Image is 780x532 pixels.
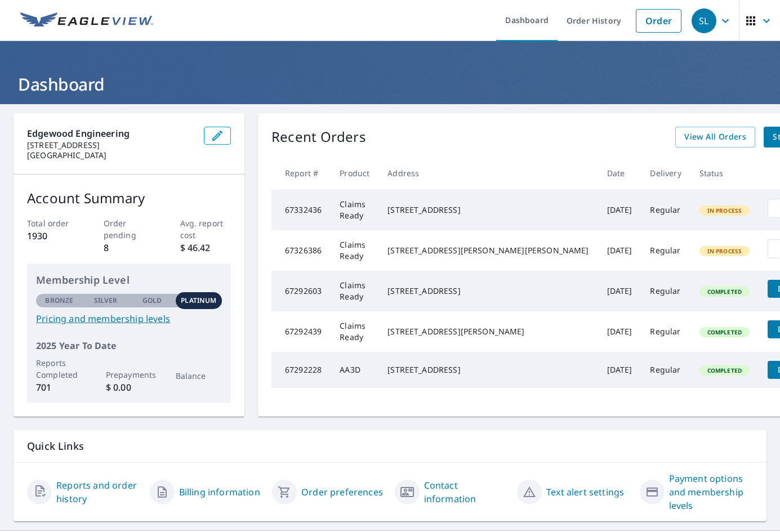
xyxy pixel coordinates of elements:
[106,369,153,381] p: Prepayments
[27,127,195,140] p: Edgewood Engineering
[27,150,195,160] p: [GEOGRAPHIC_DATA]
[424,479,509,506] a: Contact information
[27,217,78,229] p: Total order
[56,479,141,506] a: Reports and order history
[36,312,222,325] a: Pricing and membership levels
[690,157,759,190] th: Status
[675,127,755,147] a: View All Orders
[641,311,690,352] td: Regular
[14,73,766,96] h1: Dashboard
[36,381,83,394] p: 701
[331,311,378,352] td: Claims Ready
[669,472,754,512] a: Payment options and membership levels
[180,217,231,241] p: Avg. report cost
[271,271,331,311] td: 67292603
[179,485,260,499] a: Billing information
[701,207,749,214] span: In Process
[387,245,589,256] div: [STREET_ADDRESS][PERSON_NAME][PERSON_NAME]
[36,272,222,288] p: Membership Level
[180,241,231,254] p: $ 46.42
[598,352,641,388] td: [DATE]
[701,247,749,255] span: In Process
[641,352,690,388] td: Regular
[387,326,589,337] div: [STREET_ADDRESS][PERSON_NAME]
[701,288,748,296] span: Completed
[387,285,589,297] div: [STREET_ADDRESS]
[331,271,378,311] td: Claims Ready
[378,157,598,190] th: Address
[27,140,195,150] p: [STREET_ADDRESS]
[301,485,383,499] a: Order preferences
[598,271,641,311] td: [DATE]
[641,190,690,230] td: Regular
[106,381,153,394] p: $ 0.00
[142,296,162,306] p: Gold
[271,157,331,190] th: Report #
[176,370,222,382] p: Balance
[36,357,83,381] p: Reports Completed
[387,204,589,216] div: [STREET_ADDRESS]
[641,230,690,271] td: Regular
[598,157,641,190] th: Date
[598,230,641,271] td: [DATE]
[684,130,746,144] span: View All Orders
[271,127,366,147] p: Recent Orders
[701,366,748,374] span: Completed
[36,339,222,352] p: 2025 Year To Date
[692,8,716,33] div: SL
[181,296,216,306] p: Platinum
[387,364,589,375] div: [STREET_ADDRESS]
[20,12,153,29] img: EV Logo
[94,296,118,306] p: Silver
[45,296,73,306] p: Bronze
[271,190,331,230] td: 67332436
[331,352,378,388] td: AA3D
[636,9,681,33] a: Order
[546,485,624,499] a: Text alert settings
[701,328,748,336] span: Completed
[27,439,753,453] p: Quick Links
[271,230,331,271] td: 67326386
[598,311,641,352] td: [DATE]
[641,157,690,190] th: Delivery
[331,230,378,271] td: Claims Ready
[641,271,690,311] td: Regular
[271,311,331,352] td: 67292439
[271,352,331,388] td: 67292228
[598,190,641,230] td: [DATE]
[104,217,155,241] p: Order pending
[27,188,231,208] p: Account Summary
[104,241,155,254] p: 8
[331,157,378,190] th: Product
[331,190,378,230] td: Claims Ready
[27,229,78,243] p: 1930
